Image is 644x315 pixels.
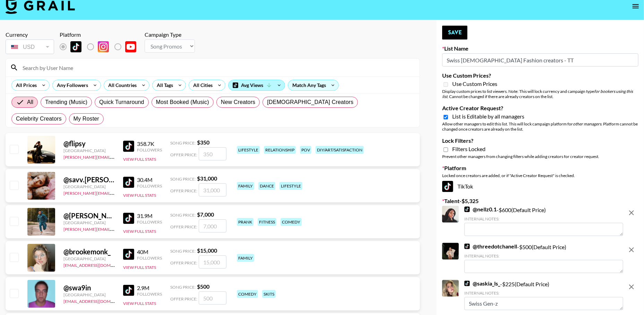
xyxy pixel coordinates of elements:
strong: $ 31,000 [197,175,217,182]
div: All Cities [189,80,214,90]
strong: $ 350 [197,139,209,146]
img: YouTube [125,41,136,52]
a: [PERSON_NAME][EMAIL_ADDRESS][DOMAIN_NAME] [63,225,166,232]
button: View Full Stats [123,229,156,234]
strong: $ 500 [197,283,209,290]
div: Platform [60,31,142,38]
div: All Countries [104,80,138,90]
div: Any Followers [53,80,89,90]
div: USD [7,41,53,53]
span: Song Price: [170,212,196,218]
label: List Name [442,45,638,52]
button: View Full Stats [123,265,156,270]
label: Talent - $ 5,325 [442,198,638,204]
span: Song Price: [170,140,196,146]
div: skits [262,290,276,298]
span: [DEMOGRAPHIC_DATA] Creators [267,98,353,106]
input: Search by User Name [18,62,415,73]
div: Internal Notes: [464,253,623,259]
img: TikTok [464,281,470,286]
div: Followers [137,183,162,189]
div: Avg Views [229,80,285,90]
span: Offer Price: [170,188,197,193]
button: remove [625,243,638,257]
span: Quick Turnaround [99,98,144,106]
span: Song Price: [170,248,196,254]
img: TikTok [123,177,134,188]
img: TikTok [123,285,134,296]
div: TikTok [442,181,638,192]
textarea: Swiss Gen-z [464,297,623,310]
em: other managers [573,121,601,126]
img: TikTok [123,249,134,260]
span: Most Booked (Music) [156,98,209,106]
div: Campaign Type [145,31,195,38]
span: Offer Price: [170,296,197,301]
div: Currency [6,31,54,38]
div: lifestyle [280,182,302,190]
span: List is Editable by all managers [452,113,524,120]
div: Remove selected talent to change platforms [60,40,142,54]
div: dance [258,182,275,190]
div: [GEOGRAPHIC_DATA] [63,148,115,153]
div: Prevent other managers from changing filters while adding creators for creator request. [442,154,638,159]
button: remove [625,206,638,220]
a: [PERSON_NAME][EMAIL_ADDRESS][DOMAIN_NAME] [63,189,166,196]
input: 31,000 [199,183,226,196]
div: @ swa9in [63,283,115,292]
div: Internal Notes: [464,216,623,221]
div: relationship [264,146,296,154]
div: comedy [237,290,258,298]
span: Offer Price: [170,152,197,157]
div: family [237,182,254,190]
div: Followers [137,255,162,261]
div: @ flipsy [63,139,115,148]
div: family [237,254,254,262]
div: Display custom prices to list viewers. Note: This will lock currency and campaign type . Cannot b... [442,89,638,99]
div: - $ 225 (Default Price) [464,280,623,310]
div: comedy [281,218,302,226]
div: Allow other managers to edit this list. This will lock campaign platform for . Platform cannot be... [442,121,638,132]
span: My Roster [74,115,99,123]
button: View Full Stats [123,301,156,306]
div: Locked once creators are added, or if "Active Creator Request" is checked. [442,173,638,178]
span: Offer Price: [170,224,197,229]
a: @threedotchanell [464,243,517,250]
span: Song Price: [170,285,196,290]
a: [PERSON_NAME][EMAIL_ADDRESS][DOMAIN_NAME] [63,153,166,160]
div: 40M [137,248,162,255]
a: @nellz0.1 [464,206,497,213]
div: prank [237,218,254,226]
span: All [27,98,33,106]
img: TikTok [464,207,470,212]
div: [GEOGRAPHIC_DATA] [63,292,115,297]
div: Followers [137,219,162,225]
strong: $ 7,000 [197,211,214,218]
em: for bookers using this list [442,89,633,99]
div: 358.7K [137,140,162,147]
div: Remove selected talent to change your currency [6,38,54,55]
label: Use Custom Prices? [442,72,638,79]
div: 2.9M [137,285,162,291]
div: All Prices [12,80,38,90]
a: [EMAIL_ADDRESS][DOMAIN_NAME] [63,297,133,304]
div: @ savv.[PERSON_NAME] [63,175,115,184]
img: TikTok [70,41,81,52]
button: Save [442,26,467,40]
div: Internal Notes: [464,290,623,296]
div: @ [PERSON_NAME].[PERSON_NAME] [63,211,115,220]
input: 350 [199,147,226,160]
div: pov [300,146,311,154]
div: lifestyle [237,146,260,154]
input: 7,000 [199,219,226,233]
label: Platform [442,165,638,172]
label: Lock Filters? [442,137,638,144]
span: Song Price: [170,176,196,182]
div: Followers [137,291,162,297]
div: [GEOGRAPHIC_DATA] [63,220,115,225]
img: TikTok [442,181,453,192]
span: Use Custom Prices [452,80,497,87]
img: TikTok [464,244,470,249]
div: Match Any Tags [288,80,338,90]
div: - $ 500 (Default Price) [464,243,623,273]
